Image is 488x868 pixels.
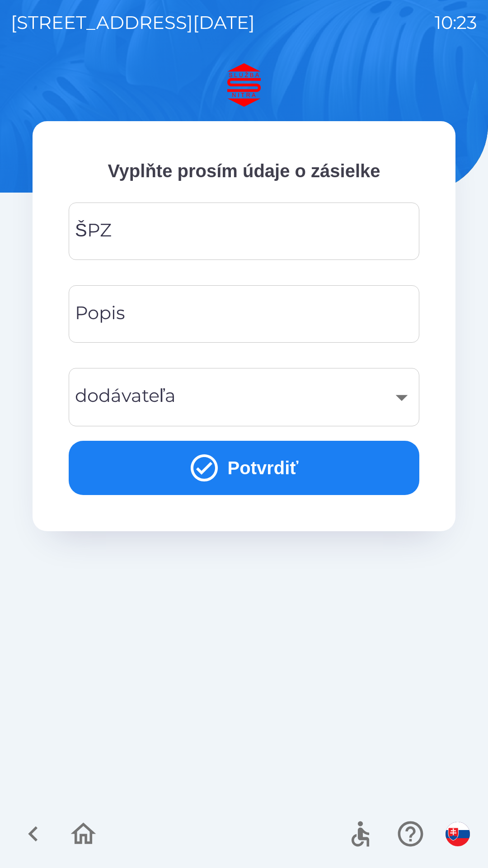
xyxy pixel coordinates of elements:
p: Vyplňte prosím údaje o zásielke [69,157,419,184]
button: Potvrdiť [69,441,419,495]
p: 10:23 [435,9,477,36]
p: [STREET_ADDRESS][DATE] [11,9,255,36]
img: sk flag [446,822,470,846]
img: Logo [33,63,455,107]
